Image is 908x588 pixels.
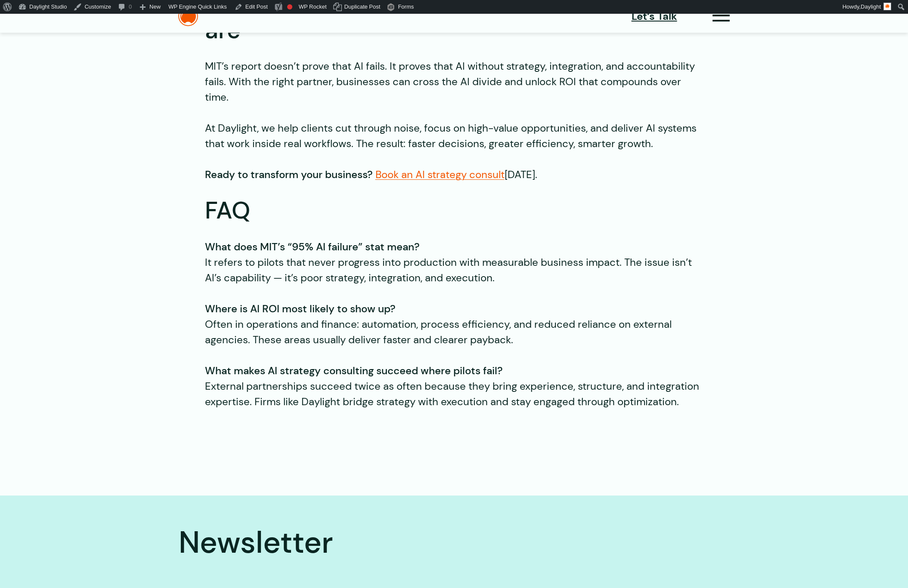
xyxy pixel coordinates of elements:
[632,9,677,24] a: Let’s Talk
[205,301,703,348] p: Often in operations and finance: automation, process efficiency, and reduced reliance on external...
[205,58,703,105] p: MIT’s report doesn’t prove that AI fails. It proves that AI without strategy, integration, and ac...
[205,364,503,377] strong: What makes AI strategy consulting succeed where pilots fail?
[861,3,881,10] span: Daylight
[205,239,703,286] p: It refers to pilots that never progress into production with measurable business impact. The issu...
[375,168,505,181] a: Book an AI strategy consult
[287,4,292,9] div: Focus keyphrase not set
[205,120,703,151] p: At Daylight, we help clients cut through noise, focus on high-value opportunities, and deliver AI...
[205,240,420,253] strong: What does MIT’s “95% AI failure” stat mean?
[178,6,198,26] img: The Daylight Studio Logo
[205,363,703,409] p: External partnerships succeed twice as often because they bring experience, structure, and integr...
[205,168,373,181] strong: Ready to transform your business?
[205,302,396,315] strong: Where is AI ROI most likely to show up?
[179,525,509,561] h2: Newsletter
[205,195,703,226] h2: FAQ
[205,167,703,182] p: [DATE].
